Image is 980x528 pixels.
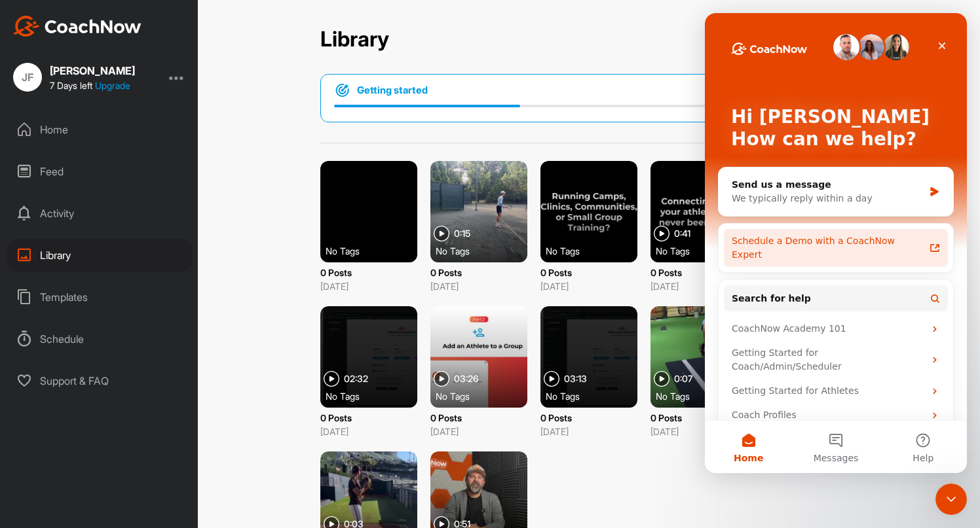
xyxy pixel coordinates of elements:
span: 0:15 [454,229,470,238]
img: bullseye [334,82,350,98]
img: play [544,371,559,387]
iframe: Intercom live chat [935,484,967,515]
span: 7 Days left [50,80,92,91]
span: 0:07 [674,374,693,383]
div: No Tags [326,244,423,257]
div: JF [13,63,42,92]
span: 03:26 [454,374,478,383]
p: 0 Posts [430,266,527,279]
span: 03:13 [564,374,587,383]
h1: Getting started [357,83,428,97]
p: 0 Posts [650,266,747,279]
p: [DATE] [430,279,527,293]
div: Feed [7,155,192,188]
p: 0 Posts [320,266,417,279]
h2: Library [320,27,389,52]
div: No Tags [546,389,643,402]
div: Support & FAQ [7,364,192,397]
span: 0:41 [674,229,690,238]
div: Library [7,239,192,272]
img: play [654,371,669,387]
div: No Tags [546,244,643,257]
p: 0 Posts [650,411,747,425]
img: play [434,371,449,387]
img: CoachNow [13,16,141,37]
p: 0 Posts [540,411,637,425]
p: 0 Posts [430,411,527,425]
p: 0 Posts [320,411,417,425]
p: [DATE] [650,279,747,293]
div: No Tags [436,244,533,257]
img: play [324,371,339,387]
div: [PERSON_NAME] [50,65,135,76]
p: [DATE] [540,425,637,438]
div: No Tags [656,389,753,402]
div: No Tags [656,244,753,257]
a: Upgrade [95,80,130,91]
p: [DATE] [320,279,417,293]
div: Home [7,113,192,146]
img: play [434,226,449,241]
p: [DATE] [430,425,527,438]
div: Schedule [7,323,192,355]
p: [DATE] [650,425,747,438]
img: play [654,226,669,241]
div: Templates [7,281,192,313]
div: No Tags [326,389,423,402]
p: [DATE] [540,279,637,293]
div: No Tags [436,389,533,402]
p: 0 Posts [540,266,637,279]
span: 02:32 [344,374,368,383]
div: Activity [7,197,192,230]
p: [DATE] [320,425,417,438]
iframe: Intercom live chat [705,13,967,473]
